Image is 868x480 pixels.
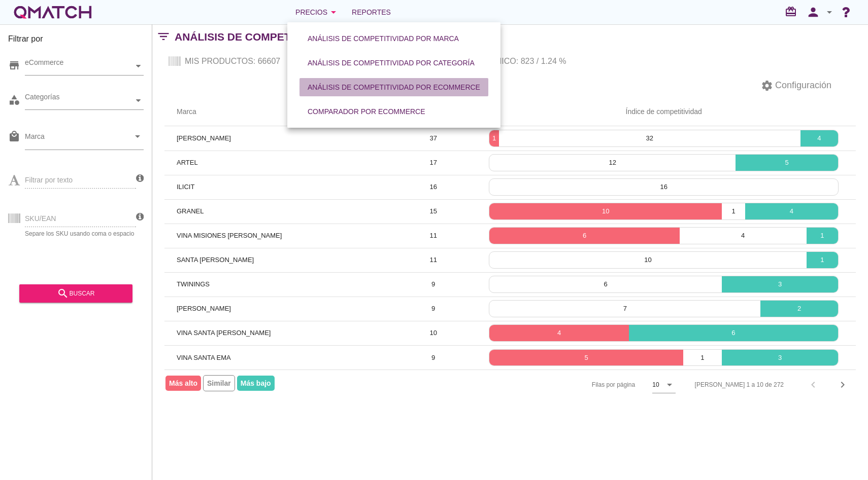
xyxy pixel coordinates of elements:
[57,287,69,300] i: search
[489,304,760,314] p: 7
[652,380,659,389] div: 10
[348,2,395,22] a: Reportes
[695,380,784,389] div: [PERSON_NAME] 1 a 10 de 272
[722,353,838,363] p: 3
[807,231,838,241] p: 1
[395,175,472,199] td: 16
[177,305,231,312] span: [PERSON_NAME]
[177,232,282,239] span: VINA MISIONES [PERSON_NAME]
[683,353,722,363] p: 1
[472,98,856,126] th: Índice de competitividad: Not sorted.
[177,329,271,337] span: VINA SANTA [PERSON_NAME]
[177,159,198,166] span: ARTEL
[27,287,124,300] div: buscar
[203,375,235,391] span: Similar
[489,158,736,168] p: 12
[295,51,487,75] a: Análisis de competitividad por categoría
[177,183,194,191] span: ILICIT
[8,33,144,49] h3: Filtrar por
[299,78,488,96] button: Análisis de competitividad por eCommerce
[823,6,836,18] i: arrow_drop_down
[295,26,471,51] a: Análisis de competitividad por marca
[308,106,425,117] div: Comparador por eCommerce
[745,206,838,216] p: 4
[489,353,683,363] p: 5
[499,133,800,143] p: 32
[19,284,132,303] button: buscar
[395,272,472,297] td: 9
[8,94,20,106] i: category
[352,6,391,18] span: Reportes
[680,231,807,241] p: 4
[395,199,472,224] td: 15
[295,99,438,124] a: Comparador por eCommerce
[177,134,231,142] span: [PERSON_NAME]
[489,279,722,289] p: 6
[760,304,838,314] p: 2
[490,370,676,399] div: Filas por página
[803,5,823,19] i: person
[489,182,838,192] p: 16
[308,33,459,44] div: Análisis de competitividad por marca
[736,158,838,168] p: 5
[722,206,745,216] p: 1
[395,126,472,151] td: 37
[299,102,433,121] button: Comparador por eCommerce
[175,29,455,45] h2: Análisis de competitividad por [PERSON_NAME]
[837,379,849,391] i: chevron_right
[395,297,472,321] td: 9
[395,224,472,248] td: 11
[489,328,629,338] p: 4
[395,151,472,175] td: 17
[833,376,852,394] button: Next page
[237,376,275,391] span: Más bajo
[722,279,838,289] p: 3
[131,130,144,142] i: arrow_drop_down
[489,133,499,143] p: 1
[287,2,348,22] button: Precios
[8,130,20,142] i: local_mall
[761,80,773,92] i: settings
[489,206,722,216] p: 10
[395,345,472,370] td: 9
[308,58,475,68] div: Análisis de competitividad por categoría
[165,376,201,391] span: Más alto
[489,231,680,241] p: 6
[295,75,492,99] a: Análisis de competitividad por eCommerce
[629,328,838,338] p: 6
[663,379,676,391] i: arrow_drop_down
[395,248,472,272] td: 11
[299,29,467,48] button: Análisis de competitividad por marca
[308,82,480,93] div: Análisis de competitividad por eCommerce
[807,255,838,265] p: 1
[12,2,93,22] a: white-qmatch-logo
[800,133,838,143] p: 4
[295,6,340,18] div: Precios
[489,255,806,265] p: 10
[164,98,395,126] th: Marca: Not sorted.
[177,256,254,264] span: SANTA [PERSON_NAME]
[8,59,20,71] i: store
[785,6,801,18] i: redeem
[395,321,472,345] td: 10
[152,36,175,37] i: filter_list
[327,6,340,18] i: arrow_drop_down
[753,77,840,95] button: Configuración
[299,54,483,72] button: Análisis de competitividad por categoría
[773,79,831,92] span: Configuración
[177,354,231,361] span: VINA SANTA EMA
[177,280,210,288] span: TWININGS
[177,207,204,215] span: GRANEL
